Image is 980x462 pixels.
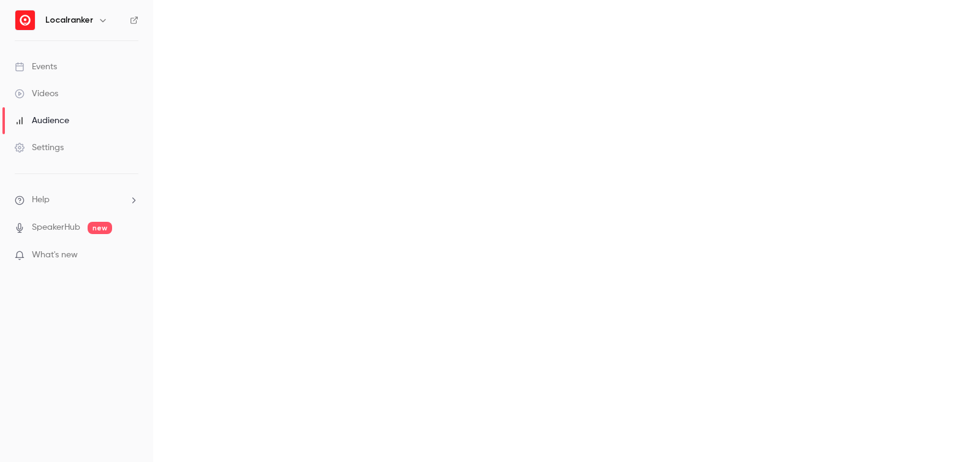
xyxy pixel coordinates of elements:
[88,222,112,234] span: new
[15,142,64,154] div: Settings
[15,88,58,100] div: Videos
[32,249,78,262] span: What's new
[15,194,138,206] li: help-dropdown-opener
[32,221,80,234] a: SpeakerHub
[45,14,93,26] h6: Localranker
[32,194,50,206] span: Help
[15,115,69,127] div: Audience
[15,10,35,30] img: Localranker
[15,61,57,73] div: Events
